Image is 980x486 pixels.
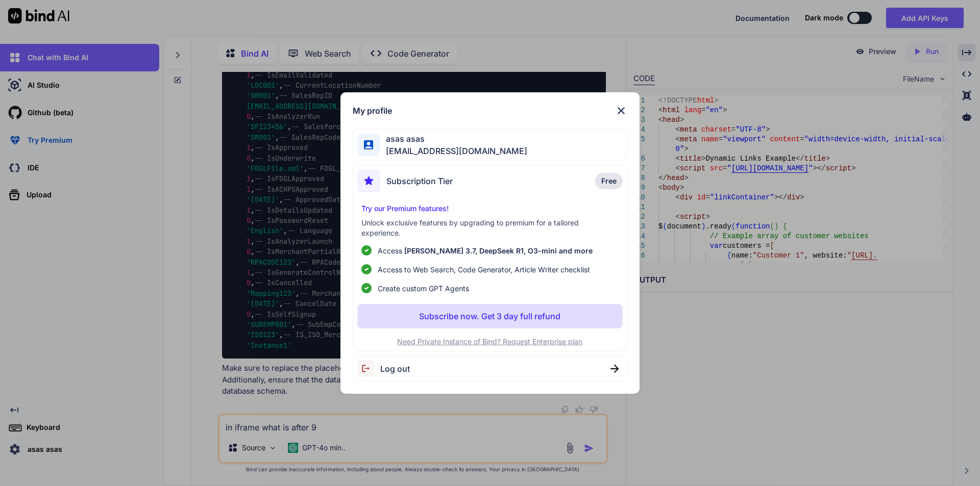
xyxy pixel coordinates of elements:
p: Need Private Instance of Bind? Request Enterprise plan [357,337,623,347]
p: Try our Premium features! [361,203,619,214]
p: Subscribe now. Get 3 day full refund [419,310,560,322]
span: Log out [380,363,410,375]
img: checklist [361,283,372,293]
button: Subscribe now. Get 3 day full refund [357,304,623,328]
span: Free [601,176,617,186]
span: Create custom GPT Agents [378,283,469,294]
img: profile [364,140,374,150]
img: close [615,105,627,117]
img: close [610,365,619,373]
h1: My profile [353,105,392,117]
span: [PERSON_NAME] 3.7, DeepSeek R1, O3-mini and more [404,246,593,255]
img: checklist [361,245,372,255]
span: asas asas [380,133,527,145]
img: logout [357,360,380,377]
span: Subscription Tier [386,175,453,187]
span: Access to Web Search, Code Generator, Article Writer checklist [378,264,590,275]
img: subscription [357,169,380,192]
p: Unlock exclusive features by upgrading to premium for a tailored experience. [361,218,619,238]
p: Access [378,245,593,256]
span: [EMAIL_ADDRESS][DOMAIN_NAME] [380,145,527,157]
img: checklist [361,264,372,274]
